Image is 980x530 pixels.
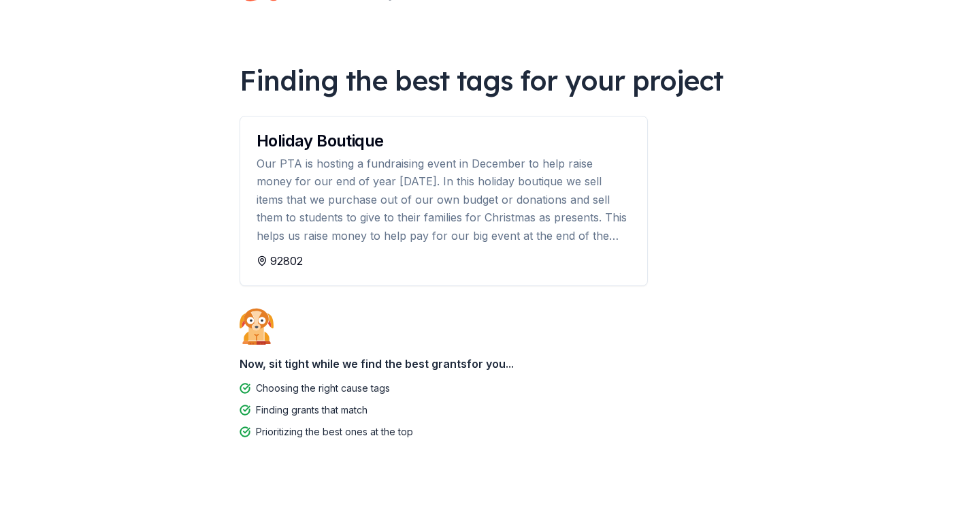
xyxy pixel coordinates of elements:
[256,402,367,418] div: Finding grants that match
[240,308,274,345] img: Dog waiting patiently
[257,253,631,269] div: 92802
[240,61,740,99] div: Finding the best tags for your project
[240,350,740,377] div: Now, sit tight while we find the best grants for you...
[256,424,413,440] div: Prioritizing the best ones at the top
[257,155,631,245] div: Our PTA is hosting a fundraising event in December to help raise money for our end of year [DATE]...
[257,133,631,149] div: Holiday Boutique
[256,380,390,396] div: Choosing the right cause tags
